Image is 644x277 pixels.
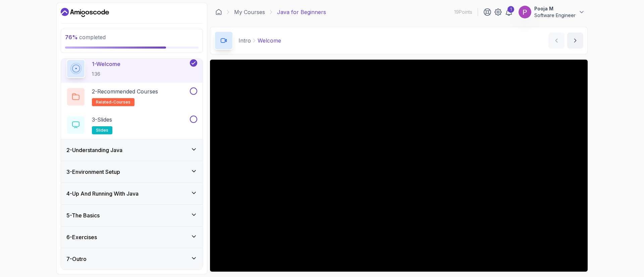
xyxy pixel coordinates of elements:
h3: 6 - Exercises [66,233,97,241]
h3: 5 - The Basics [66,211,100,219]
a: Dashboard [215,9,222,15]
span: completed [65,34,106,41]
button: 2-Recommended Coursesrelated-courses [66,87,197,106]
p: Pooja M [534,5,576,12]
p: Java for Beginners [277,8,326,16]
button: 3-Slidesslides [66,116,197,134]
p: Welcome [258,37,281,45]
p: 1 - Welcome [92,60,120,68]
iframe: 1 - Hi [210,60,588,272]
p: Software Engineer [534,12,576,19]
span: related-courses [96,99,130,105]
button: previous content [548,32,565,49]
a: Dashboard [61,7,109,18]
div: 1 [507,6,514,13]
span: slides [96,128,108,133]
h3: 4 - Up And Running With Java [66,190,139,198]
h3: 3 - Environment Setup [66,168,120,176]
button: 3-Environment Setup [61,161,203,183]
button: next content [567,32,583,49]
p: 3 - Slides [92,116,112,124]
button: 1-Welcome1:36 [66,59,197,78]
h3: 7 - Outro [66,255,87,263]
button: 5-The Basics [61,205,203,226]
button: user profile imagePooja MSoftware Engineer [518,5,585,19]
a: 1 [505,8,513,16]
button: 7-Outro [61,248,203,270]
button: 6-Exercises [61,226,203,248]
p: Intro [238,37,251,45]
p: 1:36 [92,71,120,77]
button: 2-Understanding Java [61,139,203,161]
h3: 2 - Understanding Java [66,146,122,154]
span: 76 % [65,34,78,41]
a: My Courses [234,8,265,16]
p: 19 Points [454,9,472,15]
button: 4-Up And Running With Java [61,183,203,204]
img: user profile image [519,6,531,18]
p: 2 - Recommended Courses [92,87,158,95]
